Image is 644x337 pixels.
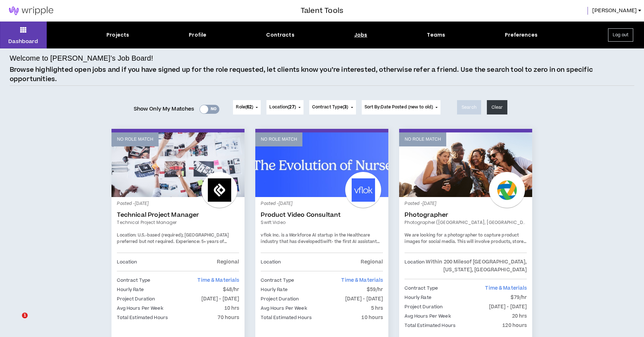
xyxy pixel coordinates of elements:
p: $48/hr [223,286,239,294]
div: Preferences [505,31,538,39]
h4: Welcome to [PERSON_NAME]’s Job Board! [10,53,153,64]
p: No Role Match [261,136,297,143]
p: 70 hours [218,314,239,322]
a: No Role Match [255,132,388,197]
a: No Role Match [399,132,532,197]
a: Swift video [261,219,383,226]
a: Technical Project Manager [117,211,239,219]
p: [DATE] - [DATE] [489,303,527,311]
p: Location [261,258,281,266]
p: Project Duration [117,295,155,303]
a: No Role Match [111,132,245,197]
p: 120 hours [502,322,527,329]
span: Sort By: Date Posted (new to old) [365,104,433,110]
p: Avg Hours Per Week [405,312,451,320]
p: Browse highlighted open jobs and if you have signed up for the role requested, let clients know y... [10,65,634,84]
span: 27 [289,104,294,110]
span: [PERSON_NAME] [592,7,637,15]
p: Regional [361,258,383,266]
p: Contract Type [405,284,438,292]
a: Swift [320,239,332,245]
span: Time & Materials [341,277,383,284]
p: 5 hrs [371,304,383,312]
p: Dashboard [8,38,38,45]
h3: Talent Tools [301,5,343,16]
span: vflok Inc. is a Workforce AI startup in the Healthcare industry that has developed [261,232,370,245]
p: Posted - [DATE] [405,201,527,207]
p: Hourly Rate [405,294,431,301]
span: Contract Type ( ) [312,104,348,111]
p: Hourly Rate [117,286,143,294]
p: Location [405,258,425,274]
p: Posted - [DATE] [261,201,383,207]
button: Clear [487,100,508,114]
p: Project Duration [405,303,443,311]
span: 1 [22,313,28,318]
span: Location ( ) [269,104,296,111]
p: Posted - [DATE] [117,201,239,207]
p: Total Estimated Hours [117,314,168,322]
p: [DATE] - [DATE] [201,295,239,303]
p: Total Estimated Hours [405,322,456,329]
p: Total Estimated Hours [261,314,312,322]
button: Sort By:Date Posted (new to old) [362,100,441,114]
button: Contract Type(3) [309,100,356,114]
p: Avg Hours Per Week [261,304,307,312]
span: Location: [117,232,136,238]
span: Time & Materials [485,285,527,292]
p: Regional [217,258,239,266]
p: No Role Match [117,136,153,143]
button: Search [457,100,481,114]
p: 10 hours [361,314,383,322]
p: Location [117,258,137,266]
p: $59/hr [367,286,383,294]
span: Time & Materials [197,277,239,284]
span: U.S.-based (required); [GEOGRAPHIC_DATA] preferred but not required. [117,232,229,245]
a: Technical Project Manager [117,219,239,226]
span: Experience: [176,239,200,245]
p: 10 hrs [224,304,239,312]
span: 62 [247,104,252,110]
span: 3 [344,104,347,110]
a: Photographer ([GEOGRAPHIC_DATA], [GEOGRAPHIC_DATA]) [405,219,527,226]
p: Project Duration [261,295,299,303]
a: Photographer [405,211,527,219]
div: Teams [427,31,445,39]
p: No Role Match [405,136,441,143]
span: Role ( ) [236,104,253,111]
div: Contracts [266,31,294,39]
p: Avg Hours Per Week [117,304,163,312]
a: Product Video Consultant [261,211,383,219]
button: Log out [608,28,633,42]
span: Show Only My Matches [134,104,195,114]
p: Contract Type [261,276,294,284]
button: Location(27) [266,100,303,114]
div: Profile [189,31,206,39]
p: Contract Type [117,276,150,284]
p: Hourly Rate [261,286,287,294]
span: This will involve products, store imagery and customer interactions. [405,239,526,251]
iframe: Intercom live chat [7,313,24,330]
p: Within 200 Miles of [GEOGRAPHIC_DATA], [US_STATE], [GEOGRAPHIC_DATA] [425,258,527,274]
p: $79/hr [511,294,527,301]
button: Role(62) [233,100,261,114]
p: [DATE] - [DATE] [345,295,383,303]
p: 20 hrs [512,312,527,320]
div: Projects [106,31,129,39]
span: We are looking for a photographer to capture product images for social media. [405,232,519,245]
